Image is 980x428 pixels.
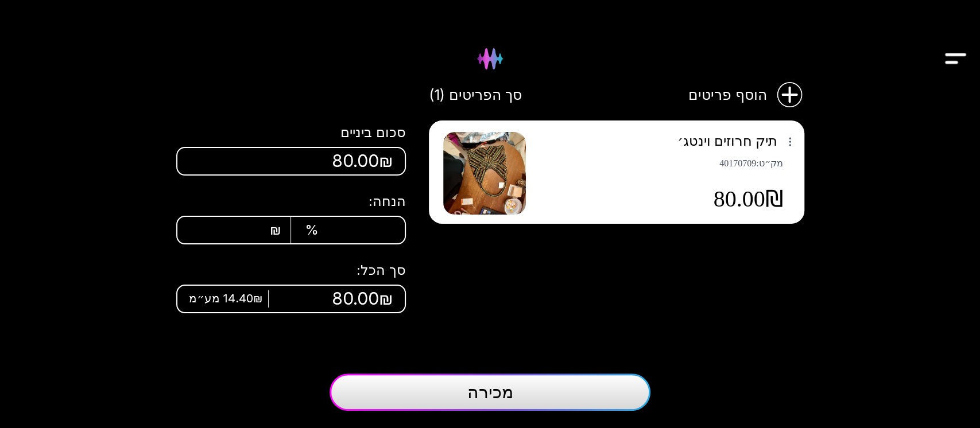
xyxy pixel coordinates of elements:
span: % [305,221,319,239]
span: מכירה [467,382,513,402]
span: 14.40₪ מע״מ [189,291,262,306]
img: Drawer [943,37,969,81]
span: הנחה: [369,193,406,210]
span: מק״ט : 40170709 [596,158,797,169]
span: הוסף פריטים [688,85,767,105]
img: הוסף פריטים [776,80,804,109]
button: הוסף פריטיםהוסף פריטים [688,80,804,109]
button: מכירה [330,373,650,411]
span: תיק חרוזים וינטג׳ [677,134,777,149]
span: סך הכל: [357,262,406,279]
img: Hydee Logo [468,37,512,81]
span: 80.00₪ [714,185,783,213]
button: Drawer [943,28,969,53]
span: ₪ [270,221,281,239]
span: 80.00₪ [332,150,393,172]
span: סכום ביניים [340,124,406,141]
span: 80.00₪ [332,288,393,310]
img: תיק חרוזים וינטג׳ [443,132,526,215]
span: סך הפריטים (1) [429,85,522,105]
